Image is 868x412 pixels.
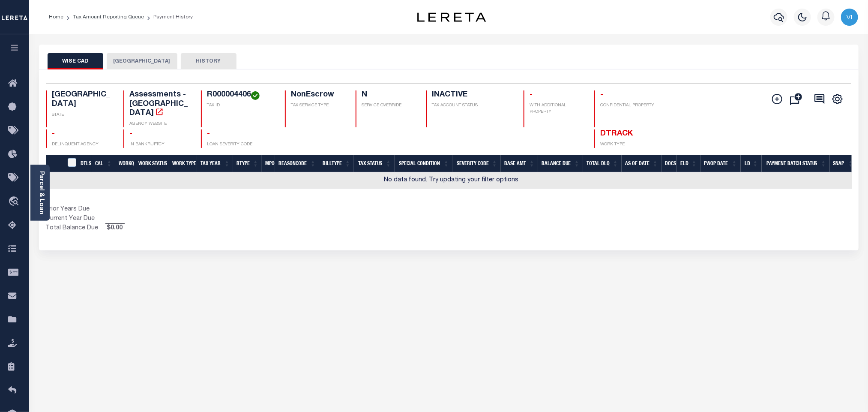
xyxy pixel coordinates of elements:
[48,53,103,69] button: Wise CAD
[207,141,275,148] p: LOAN SEVERITY CODE
[8,196,22,208] i: travel_explore
[583,155,622,172] th: Total DLQ: activate to sort column ascending
[452,155,501,172] th: Severity Code: activate to sort column ascending
[181,53,236,69] button: HISTORY
[115,155,135,172] th: WorkQ
[291,102,345,109] p: TAX SERVICE TYPE
[661,155,677,172] th: Docs
[262,155,275,172] th: MPO
[432,102,514,109] p: TAX ACCOUNT STATUS
[135,155,169,172] th: Work Status
[362,102,416,109] p: SERVICE OVERRIDE
[600,91,603,99] span: -
[52,90,114,109] h4: [GEOGRAPHIC_DATA]
[105,224,125,233] span: $0.00
[233,155,262,172] th: RType: activate to sort column ascending
[841,9,858,26] img: svg+xml;base64,PHN2ZyB4bWxucz0iaHR0cDovL3d3dy53My5vcmcvMjAwMC9zdmciIHBvaW50ZXItZXZlbnRzPSJub25lIi...
[107,53,177,69] button: [GEOGRAPHIC_DATA]
[530,102,584,115] p: WITH ADDITIONAL PROPERTY
[251,91,260,100] img: check-icon-green.svg
[395,155,452,172] th: Special Condition: activate to sort column ascending
[530,91,533,99] span: -
[600,102,661,109] p: CONFIDENTIAL PROPERTY
[92,155,115,172] th: CAL: activate to sort column ascending
[762,155,830,172] th: Payment Batch Status: activate to sort column ascending
[700,155,741,172] th: PWOP Date: activate to sort column ascending
[129,141,191,148] p: IN BANKRUPTCY
[46,214,105,224] td: Current Year Due
[622,155,661,172] th: As of Date: activate to sort column ascending
[38,171,44,214] a: Parcel & Loan
[319,155,354,172] th: BillType: activate to sort column ascending
[600,141,661,148] p: WORK TYPE
[49,15,63,20] a: Home
[275,155,319,172] th: ReasonCode: activate to sort column ascending
[46,172,857,189] td: No data found. Try updating your filter options
[354,155,395,172] th: Tax Status: activate to sort column ascending
[362,90,416,100] h4: N
[77,155,92,172] th: DTLS
[169,155,197,172] th: Work Type
[73,15,144,20] a: Tax Amount Reporting Queue
[129,121,191,127] p: AGENCY WEBSITE
[52,130,55,138] span: -
[538,155,583,172] th: Balance Due: activate to sort column ascending
[129,90,191,118] h4: Assessments - [GEOGRAPHIC_DATA]
[830,155,857,172] th: SNAP: activate to sort column ascending
[291,90,345,100] h4: NonEscrow
[741,155,762,172] th: LD: activate to sort column ascending
[52,112,114,118] p: STATE
[207,130,210,138] span: -
[144,13,193,21] li: Payment History
[46,205,105,214] td: Prior Years Due
[197,155,233,172] th: Tax Year: activate to sort column ascending
[677,155,700,172] th: ELD: activate to sort column ascending
[207,102,275,109] p: TAX ID
[46,224,105,233] td: Total Balance Due
[62,155,77,172] th: &nbsp;
[129,130,132,138] span: -
[207,90,275,100] h4: R000004406
[46,155,63,172] th: &nbsp;&nbsp;&nbsp;&nbsp;&nbsp;&nbsp;&nbsp;&nbsp;&nbsp;&nbsp;
[600,130,633,138] span: DTRACK
[432,90,514,100] h4: INACTIVE
[52,141,114,148] p: DELINQUENT AGENCY
[417,12,486,22] img: logo-dark.svg
[501,155,538,172] th: Base Amt: activate to sort column ascending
